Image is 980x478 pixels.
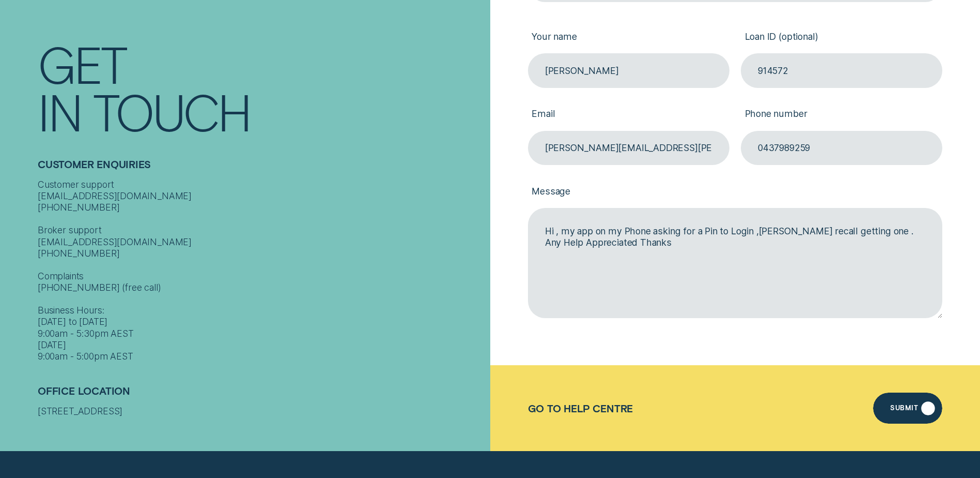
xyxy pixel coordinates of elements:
[38,385,484,406] h2: Office Location
[528,99,729,131] label: Email
[38,179,484,362] div: Customer support [EMAIL_ADDRESS][DOMAIN_NAME] [PHONE_NUMBER] Broker support [EMAIL_ADDRESS][DOMAI...
[38,40,126,88] div: Get
[38,158,484,179] h2: Customer Enquiries
[528,176,942,208] label: Message
[741,22,942,53] label: Loan ID (optional)
[38,406,484,417] div: [STREET_ADDRESS]
[38,87,81,136] div: In
[528,208,942,318] textarea: Hi , my app on my Phone asking for a Pin to Login ,[PERSON_NAME] recall getting one . Any Help Ap...
[873,393,942,424] button: Submit
[741,99,942,131] label: Phone number
[528,22,729,53] label: Your name
[38,40,484,136] h1: Get In Touch
[93,87,250,136] div: Touch
[528,402,633,414] a: Go to Help Centre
